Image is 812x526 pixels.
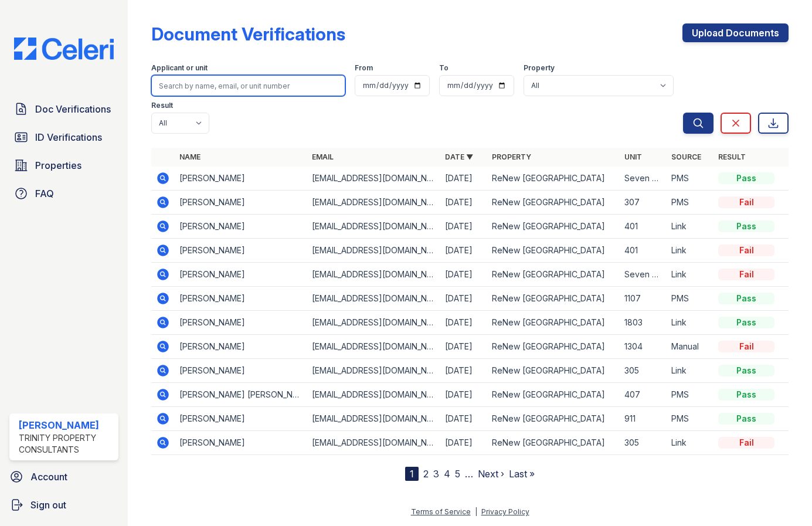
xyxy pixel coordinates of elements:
a: Doc Verifications [9,97,118,121]
td: 401 [620,239,667,263]
td: [EMAIL_ADDRESS][DOMAIN_NAME] [307,311,440,335]
div: Pass [718,413,774,425]
span: Properties [35,158,81,172]
td: [DATE] [440,311,487,335]
a: Properties [9,154,118,177]
img: CE_Logo_Blue-a8612792a0a2168367f1c8372b55b34899dd931a85d93a1a3d3e32e68fde9ad4.png [5,38,123,60]
td: [PERSON_NAME] [175,239,307,263]
td: [PERSON_NAME] [175,311,307,335]
div: 1 [405,467,419,481]
td: [DATE] [440,335,487,359]
td: [DATE] [440,359,487,383]
span: Account [30,470,67,484]
td: [EMAIL_ADDRESS][DOMAIN_NAME] [307,287,440,311]
a: Result [718,152,746,161]
td: Link [667,239,714,263]
div: Pass [718,220,774,232]
div: Fail [718,341,774,352]
a: Last » [509,468,535,480]
td: [DATE] [440,383,487,407]
div: Pass [718,293,774,304]
label: Applicant or unit [151,63,208,73]
td: ReNew [GEOGRAPHIC_DATA] [487,191,620,215]
td: 911 [620,407,667,431]
td: 1803 [620,311,667,335]
td: [DATE] [440,167,487,191]
td: Link [667,359,714,383]
span: Sign out [30,498,66,512]
td: Seven 46 #405 [620,167,667,191]
td: 305 [620,431,667,455]
a: Account [5,465,123,488]
td: ReNew [GEOGRAPHIC_DATA] [487,431,620,455]
label: Property [524,63,555,73]
td: Seven 46 #405 [620,263,667,287]
a: 4 [444,468,450,480]
td: [EMAIL_ADDRESS][DOMAIN_NAME] [307,167,440,191]
td: [EMAIL_ADDRESS][DOMAIN_NAME] [307,359,440,383]
div: Document Verifications [151,23,345,45]
td: [DATE] [440,191,487,215]
td: Link [667,431,714,455]
td: PMS [667,287,714,311]
td: ReNew [GEOGRAPHIC_DATA] [487,335,620,359]
td: [PERSON_NAME] [175,407,307,431]
a: Privacy Policy [481,507,529,516]
span: … [465,467,473,481]
td: [EMAIL_ADDRESS][DOMAIN_NAME] [307,263,440,287]
td: [PERSON_NAME] [175,215,307,239]
td: [DATE] [440,431,487,455]
a: Next › [478,468,504,480]
td: ReNew [GEOGRAPHIC_DATA] [487,407,620,431]
td: [PERSON_NAME] [175,359,307,383]
td: [PERSON_NAME] [175,167,307,191]
td: PMS [667,167,714,191]
a: Date ▼ [445,152,473,161]
div: Pass [718,172,774,184]
td: [PERSON_NAME] [175,287,307,311]
td: [EMAIL_ADDRESS][DOMAIN_NAME] [307,407,440,431]
td: PMS [667,407,714,431]
div: Pass [718,365,774,376]
div: [PERSON_NAME] [19,418,114,432]
td: ReNew [GEOGRAPHIC_DATA] [487,311,620,335]
a: FAQ [9,182,118,205]
span: ID Verifications [35,130,102,144]
td: 1304 [620,335,667,359]
td: [EMAIL_ADDRESS][DOMAIN_NAME] [307,383,440,407]
td: [DATE] [440,407,487,431]
label: From [355,63,373,73]
td: 307 [620,191,667,215]
td: Link [667,215,714,239]
td: ReNew [GEOGRAPHIC_DATA] [487,215,620,239]
a: 5 [455,468,460,480]
a: 3 [433,468,439,480]
td: [DATE] [440,287,487,311]
td: ReNew [GEOGRAPHIC_DATA] [487,167,620,191]
a: Name [179,152,201,161]
span: Doc Verifications [35,102,111,116]
div: | [475,507,477,516]
td: ReNew [GEOGRAPHIC_DATA] [487,263,620,287]
td: [DATE] [440,215,487,239]
div: Fail [718,245,774,256]
td: [EMAIL_ADDRESS][DOMAIN_NAME] [307,335,440,359]
div: Pass [718,317,774,328]
td: 407 [620,383,667,407]
div: Fail [718,437,774,449]
td: 305 [620,359,667,383]
div: Pass [718,389,774,401]
a: 2 [423,468,429,480]
td: ReNew [GEOGRAPHIC_DATA] [487,359,620,383]
a: Property [492,152,531,161]
td: PMS [667,191,714,215]
td: [EMAIL_ADDRESS][DOMAIN_NAME] [307,431,440,455]
td: 1107 [620,287,667,311]
label: Result [151,101,173,110]
div: Trinity Property Consultants [19,432,114,456]
a: Sign out [5,493,123,517]
a: Source [671,152,701,161]
td: ReNew [GEOGRAPHIC_DATA] [487,239,620,263]
td: [EMAIL_ADDRESS][DOMAIN_NAME] [307,215,440,239]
